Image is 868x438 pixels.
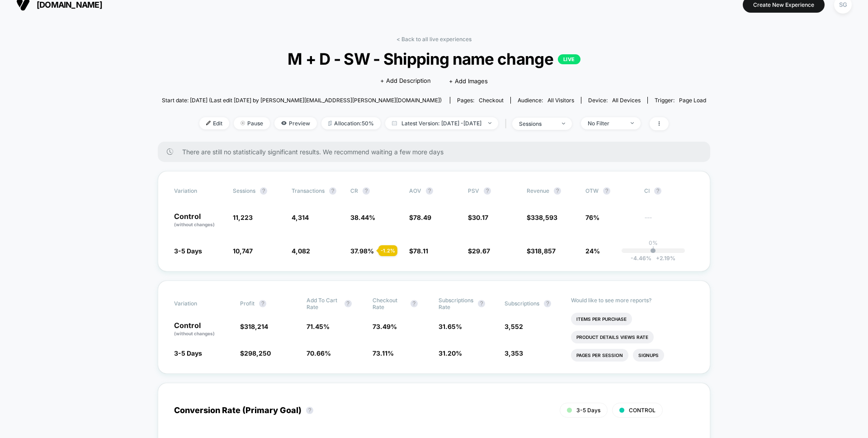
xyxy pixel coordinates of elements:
span: 4,082 [292,247,310,255]
span: (without changes) [174,331,215,336]
img: end [562,123,565,124]
img: rebalance [328,121,332,126]
span: M + D - SW - Shipping name change [189,49,679,68]
span: 298,250 [244,349,271,357]
span: 11,223 [233,214,253,221]
span: $ [240,323,268,330]
button: ? [410,300,418,307]
span: -4.46 % [631,255,651,262]
p: | [652,246,654,253]
div: Trigger: [655,97,706,104]
span: $ [240,349,271,357]
span: 30.17 [472,214,488,221]
span: 78.49 [413,214,431,221]
span: CONTROL [629,407,656,414]
span: PSV [468,187,479,194]
div: Pages: [457,97,504,104]
span: OTW [585,187,635,195]
span: $ [409,247,428,255]
span: Subscriptions [505,300,539,307]
span: 76% [585,214,599,221]
span: Checkout Rate [373,297,406,310]
img: end [241,121,245,125]
span: Add To Cart Rate [307,297,340,310]
p: Control [174,322,231,337]
img: end [631,122,634,124]
span: Pause [234,117,270,129]
span: + Add Description [380,76,431,86]
span: Transactions [292,187,325,194]
span: 318,857 [531,247,556,255]
button: ? [654,187,661,195]
span: all devices [612,97,641,104]
span: Edit [199,117,229,129]
span: 29.67 [472,247,490,255]
span: 31.65 % [439,323,462,330]
span: All Visitors [547,97,574,104]
span: 4,314 [292,214,309,221]
span: | [503,117,512,130]
button: ? [329,187,336,195]
div: Audience: [518,97,574,104]
span: $ [468,214,488,221]
button: ? [603,187,610,195]
p: LIVE [558,54,580,64]
span: Profit [240,300,255,307]
button: ? [478,300,485,307]
span: Start date: [DATE] (Last edit [DATE] by [PERSON_NAME][EMAIL_ADDRESS][PERSON_NAME][DOMAIN_NAME]) [162,97,442,104]
span: 73.11 % [373,349,394,357]
button: ? [260,187,267,195]
li: Pages Per Session [571,349,628,362]
span: 3,353 [505,349,523,357]
span: $ [468,247,490,255]
span: 73.49 % [373,323,397,330]
span: 3-5 Days [174,349,202,357]
button: ? [306,407,313,414]
span: $ [409,214,431,221]
span: CR [350,187,358,194]
button: ? [484,187,491,195]
span: AOV [409,187,421,194]
button: ? [426,187,433,195]
span: Subscriptions Rate [439,297,473,310]
span: 31.20 % [439,349,462,357]
span: 70.66 % [307,349,331,357]
span: 24% [585,247,600,255]
span: $ [527,214,557,221]
span: + Add Images [449,77,488,85]
button: ? [544,300,551,307]
button: ? [259,300,266,307]
span: Device: [581,97,647,104]
span: 3-5 Days [576,407,600,414]
span: Allocation: 50% [321,117,381,129]
p: Control [174,213,224,228]
span: 71.45 % [307,323,330,330]
div: No Filter [588,120,624,127]
span: 318,214 [244,323,268,330]
button: ? [344,300,352,307]
span: 2.19 % [651,255,675,262]
p: 0% [649,239,658,246]
button: ? [363,187,370,195]
button: ? [554,187,561,195]
li: Signups [633,349,664,362]
span: Variation [174,297,224,310]
span: 78.11 [413,247,428,255]
span: checkout [479,97,504,104]
span: CI [644,187,694,195]
div: sessions [519,120,555,127]
span: Variation [174,187,224,195]
span: Sessions [233,187,255,194]
span: 37.98 % [350,247,374,255]
span: + [656,255,660,262]
span: Latest Version: [DATE] - [DATE] [385,117,498,129]
span: 38.44 % [350,214,375,221]
li: Product Details Views Rate [571,331,654,343]
p: Would like to see more reports? [571,297,694,304]
img: calendar [392,121,397,125]
span: Revenue [527,187,549,194]
a: < Back to all live experiences [396,36,472,43]
img: end [488,122,491,124]
span: There are still no statistically significant results. We recommend waiting a few more days [182,148,692,156]
span: $ [527,247,556,255]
